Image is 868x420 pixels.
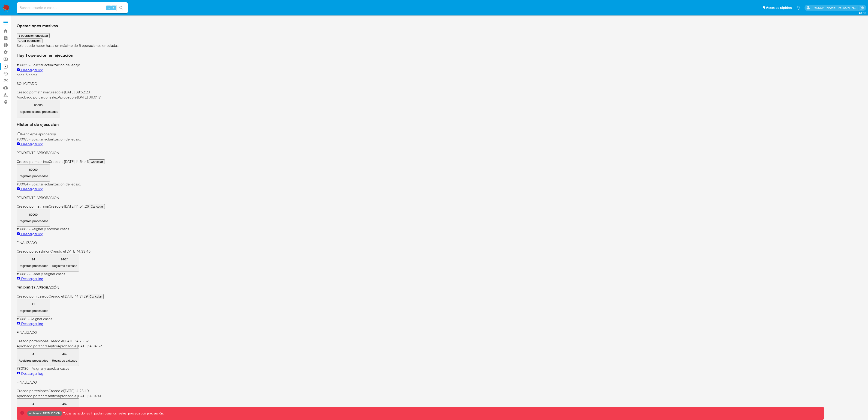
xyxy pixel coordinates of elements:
[796,6,800,10] a: Notificaciones
[113,6,114,10] span: s
[766,5,792,10] span: Accesos rápidos
[107,6,110,10] span: ⌥
[17,5,128,11] input: Buscar usuario o caso...
[860,5,865,10] a: Salir
[62,411,164,416] p: Todas las acciones impactan usuarios reales, proceda con precaución.
[29,412,60,414] p: Ambiente: PRODUCCIÓN
[812,6,858,10] p: jarvi.zambrano@mercadolibre.com.co
[116,5,126,11] button: search-icon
